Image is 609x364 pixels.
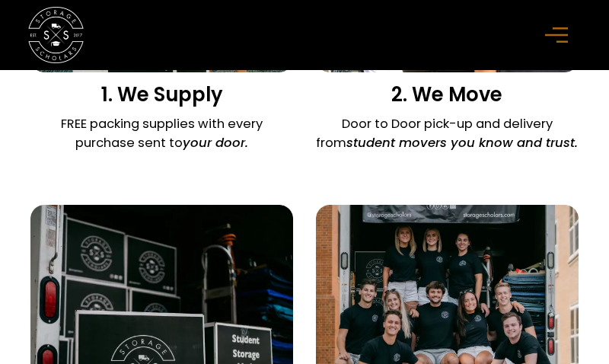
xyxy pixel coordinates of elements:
img: Storage Scholars main logo [28,7,84,62]
h3: 1. We Supply [30,83,293,107]
h3: 2. We Move [316,83,579,107]
div: menu [537,13,582,58]
em: your door. [183,134,248,152]
p: Door to Door pick-up and delivery from [316,115,579,153]
em: student movers you know and trust. [346,134,578,152]
p: FREE packing supplies with every purchase sent to [30,115,293,153]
